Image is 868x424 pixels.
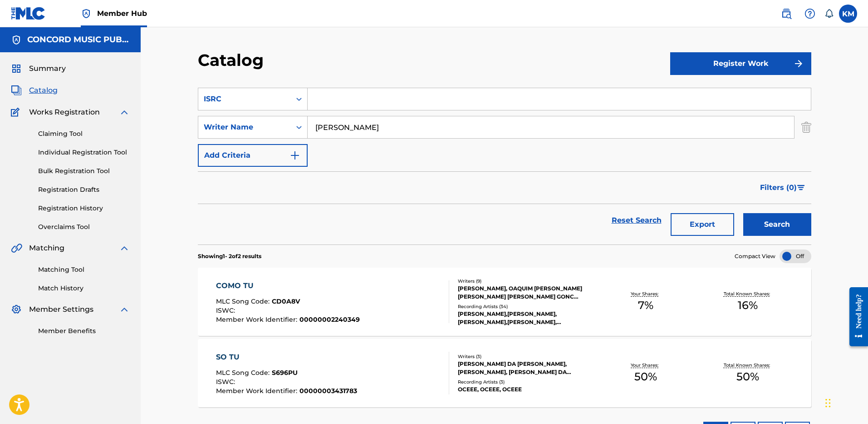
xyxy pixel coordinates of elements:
[824,9,834,18] div: Notifications
[198,339,811,407] a: SO TUMLC Song Code:S696PUISWC:Member Work Identifier:00000003431783Writers (3)[PERSON_NAME] DA [P...
[289,150,300,161] img: 9d2ae6d4665cec9f34b9.svg
[29,304,93,315] span: Member Settings
[458,360,595,376] div: [PERSON_NAME] DA [PERSON_NAME], [PERSON_NAME], [PERSON_NAME] DA [PERSON_NAME]
[793,58,804,69] img: f7272a7cc735f4ea7f67.svg
[11,85,58,96] a: CatalogCatalog
[736,369,759,385] span: 50 %
[801,5,819,23] div: Help
[11,304,22,315] img: Member Settings
[38,204,130,213] a: Registration History
[738,297,758,314] span: 16 %
[97,8,147,19] span: Member Hub
[38,129,130,139] a: Claiming Tool
[204,94,285,105] div: ISRC
[11,107,23,118] img: Works Registration
[216,352,357,363] div: SO TU
[81,8,92,19] img: Top Rightsholder
[743,213,811,236] button: Search
[825,389,831,417] div: Drag
[11,63,66,74] a: SummarySummary
[634,369,657,385] span: 50 %
[804,8,815,19] img: help
[216,306,237,314] span: ISWC :
[198,268,811,336] a: COMO TUMLC Song Code:CD0A8VISWC:Member Work Identifier:00000002240349Writers (9)[PERSON_NAME], OA...
[458,379,595,385] div: Recording Artists ( 3 )
[216,315,299,324] span: Member Work Identifier :
[11,7,46,20] img: MLC Logo
[724,362,772,369] p: Total Known Shares:
[11,63,22,74] img: Summary
[216,280,360,291] div: COMO TU
[38,326,130,336] a: Member Benefits
[198,252,261,260] p: Showing 1 - 2 of 2 results
[11,35,22,45] img: Accounts
[198,50,268,70] h2: Catalog
[735,252,775,260] span: Compact View
[671,213,734,236] button: Export
[839,5,857,23] div: User Menu
[38,284,130,293] a: Match History
[631,362,661,369] p: Your Shares:
[797,185,805,190] img: filter
[272,369,298,377] span: S696PU
[29,243,64,254] span: Matching
[755,176,811,199] button: Filters (0)
[38,222,130,232] a: Overclaims Tool
[204,122,285,133] div: Writer Name
[760,182,797,193] span: Filters ( 0 )
[216,378,237,386] span: ISWC :
[119,107,130,118] img: expand
[299,387,357,395] span: 00000003431783
[299,315,360,324] span: 00000002240349
[670,52,811,75] button: Register Work
[631,290,661,297] p: Your Shares:
[29,85,58,96] span: Catalog
[38,185,130,195] a: Registration Drafts
[458,310,595,326] div: [PERSON_NAME],[PERSON_NAME], [PERSON_NAME],[PERSON_NAME], [PERSON_NAME], [PERSON_NAME], [PERSON_N...
[198,144,308,167] button: Add Criteria
[458,303,595,310] div: Recording Artists ( 34 )
[216,387,299,395] span: Member Work Identifier :
[38,265,130,274] a: Matching Tool
[801,116,811,139] img: Delete Criterion
[823,380,868,424] iframe: Chat Widget
[119,304,130,315] img: expand
[29,107,100,118] span: Works Registration
[458,278,595,284] div: Writers ( 9 )
[843,280,868,354] iframe: Resource Center
[38,166,130,176] a: Bulk Registration Tool
[638,297,653,314] span: 7 %
[119,243,130,254] img: expand
[781,8,792,19] img: search
[458,353,595,360] div: Writers ( 3 )
[777,5,795,23] a: Public Search
[458,385,595,394] div: OCEEE, OCEEE, OCEEE
[11,243,22,254] img: Matching
[11,85,22,96] img: Catalog
[27,35,130,45] h5: CONCORD MUSIC PUBLISHING LLC
[724,290,772,297] p: Total Known Shares:
[216,369,272,377] span: MLC Song Code :
[216,297,272,305] span: MLC Song Code :
[458,284,595,301] div: [PERSON_NAME], OAQUIM [PERSON_NAME] [PERSON_NAME] [PERSON_NAME] GONC [PERSON_NAME] [PERSON_NAME] ...
[607,210,666,230] a: Reset Search
[29,63,66,74] span: Summary
[38,148,130,157] a: Individual Registration Tool
[272,297,300,305] span: CD0A8V
[198,88,811,244] form: Search Form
